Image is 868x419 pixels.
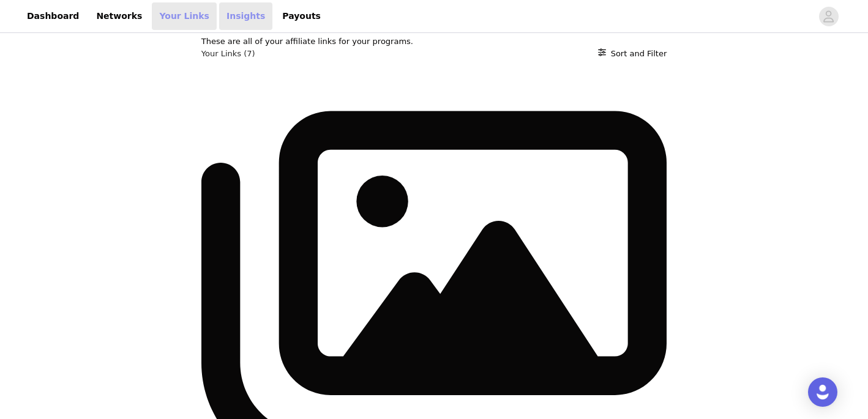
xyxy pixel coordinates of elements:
[598,48,667,60] button: Sort and Filter
[89,2,149,30] a: Networks
[201,48,255,60] h3: Your Links (7)
[275,2,328,30] a: Payouts
[823,7,834,26] div: avatar
[201,35,667,48] p: These are all of your affiliate links for your programs.
[219,2,272,30] a: Insights
[808,377,837,407] div: Open Intercom Messenger
[152,2,217,30] a: Your Links
[20,2,86,30] a: Dashboard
